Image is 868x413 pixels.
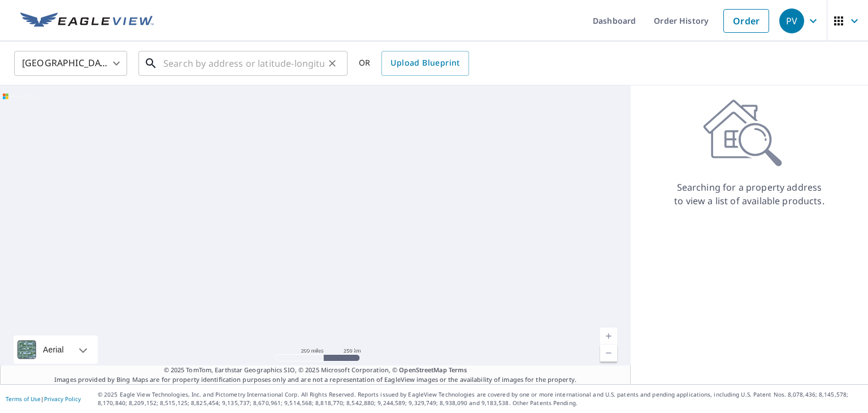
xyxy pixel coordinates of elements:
[381,51,468,76] a: Upload Blueprint
[20,12,154,29] img: EV Logo
[164,365,467,375] span: © 2025 TomTom, Earthstar Geographics SIO, © 2025 Microsoft Corporation, ©
[399,365,446,374] a: OpenStreetMap
[449,365,467,374] a: Terms
[6,395,41,403] a: Terms of Use
[723,9,769,33] a: Order
[324,55,340,71] button: Clear
[359,51,469,76] div: OR
[779,8,804,33] div: PV
[674,180,825,208] p: Searching for a property address to view a list of available products.
[163,48,324,79] input: Search by address or latitude-longitude
[600,345,617,362] a: Current Level 5, Zoom Out
[14,48,127,79] div: [GEOGRAPHIC_DATA]
[14,335,98,364] div: Aerial
[44,395,81,403] a: Privacy Policy
[6,395,81,402] p: |
[600,328,617,345] a: Current Level 5, Zoom In
[390,56,459,70] span: Upload Blueprint
[98,390,862,407] p: © 2025 Eagle View Technologies, Inc. and Pictometry International Corp. All Rights Reserved. Repo...
[40,335,67,364] div: Aerial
